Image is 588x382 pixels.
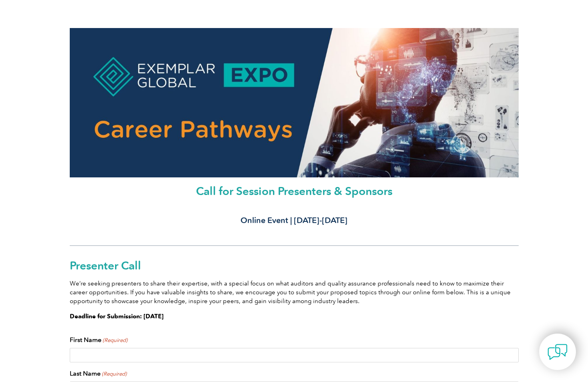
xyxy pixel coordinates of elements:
[70,185,519,197] h1: Call for Session Presenters & Sponsors
[102,336,127,344] span: (Required)
[548,342,568,362] img: contact-chat.png
[70,215,519,225] h3: Online Event | [DATE]-[DATE]
[70,335,127,345] label: First Name
[70,369,127,378] label: Last Name
[70,28,519,177] img: career pathways
[70,260,519,271] h2: Presenter Call
[70,313,164,320] strong: Deadline for Submission: [DATE]
[70,279,519,306] p: We’re seeking presenters to share their expertise, with a special focus on what auditors and qual...
[101,370,127,378] span: (Required)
